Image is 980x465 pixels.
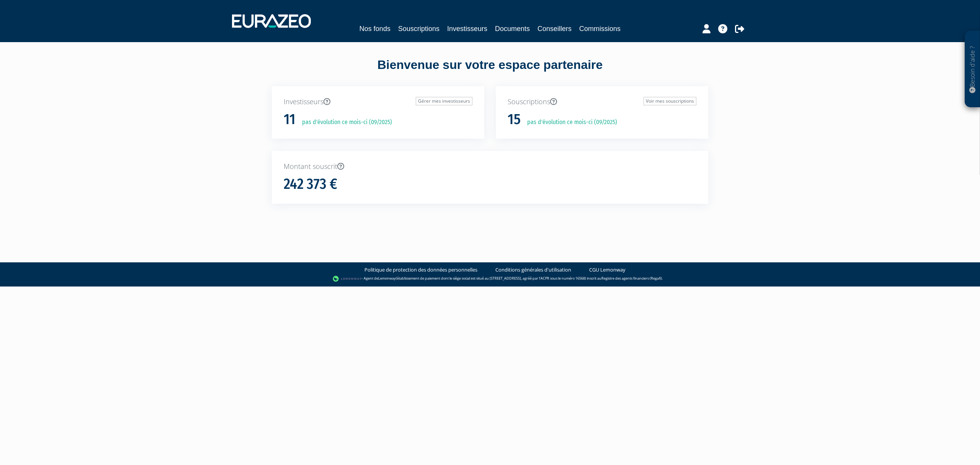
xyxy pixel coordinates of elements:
[416,97,472,105] a: Gérer mes investisseurs
[579,23,621,34] a: Commissions
[378,276,396,281] a: Lemonway
[398,23,439,34] a: Souscriptions
[284,162,696,172] p: Montant souscrit
[495,266,571,273] a: Conditions générales d'utilisation
[522,118,617,127] p: pas d'évolution ce mois-ci (09/2025)
[508,111,521,128] h1: 15
[495,23,530,34] a: Documents
[8,275,972,283] div: - Agent de (établissement de paiement dont le siège social est situé au [STREET_ADDRESS], agréé p...
[297,118,392,127] p: pas d'évolution ce mois-ci (09/2025)
[333,275,362,283] img: logo-lemonway.png
[359,23,390,34] a: Nos fonds
[644,97,696,105] a: Voir mes souscriptions
[284,97,472,107] p: Investisseurs
[266,56,714,86] div: Bienvenue sur votre espace partenaire
[284,111,296,128] h1: 11
[537,23,572,34] a: Conseillers
[589,266,626,273] a: CGU Lemonway
[447,23,487,34] a: Investisseurs
[508,97,696,107] p: Souscriptions
[284,176,337,192] h1: 242 373 €
[601,276,662,281] a: Registre des agents financiers (Regafi)
[364,266,477,273] a: Politique de protection des données personnelles
[232,14,311,28] img: 1732889491-logotype_eurazeo_blanc_rvb.png
[968,35,977,104] p: Besoin d'aide ?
